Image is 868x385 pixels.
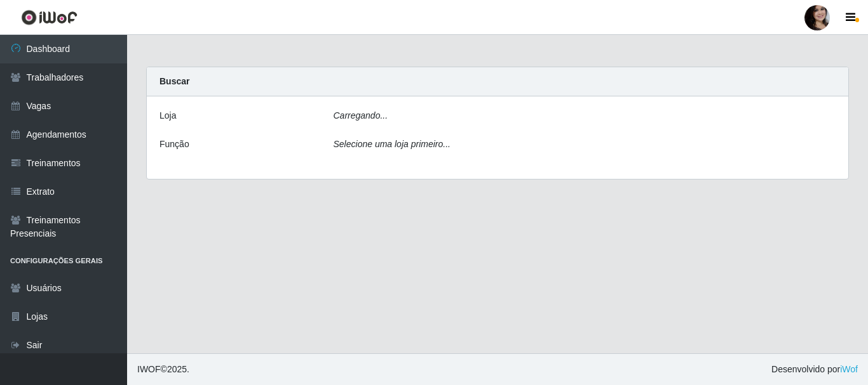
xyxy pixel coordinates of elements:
span: Desenvolvido por [771,363,858,376]
a: iWof [840,364,858,374]
strong: Buscar [159,76,189,86]
i: Selecione uma loja primeiro... [334,139,451,149]
label: Função [159,138,189,151]
span: © 2025 . [137,363,189,376]
span: IWOF [137,364,161,374]
label: Loja [159,109,176,122]
img: CoreUI Logo [21,10,78,25]
i: Carregando... [334,110,388,121]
